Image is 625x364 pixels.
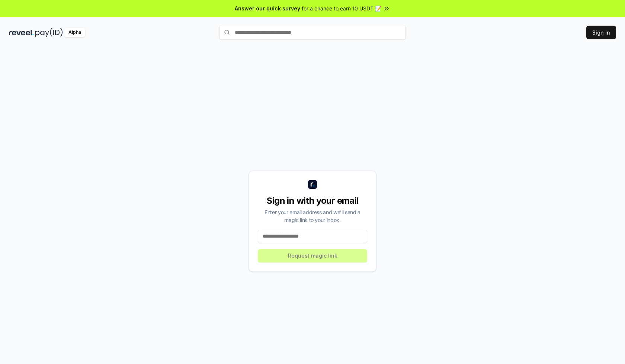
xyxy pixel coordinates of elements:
[586,26,616,39] button: Sign In
[235,4,300,12] span: Answer our quick survey
[302,4,381,12] span: for a chance to earn 10 USDT 📝
[308,180,317,189] img: logo_small
[258,208,367,224] div: Enter your email address and we’ll send a magic link to your inbox.
[9,28,34,37] img: reveel_dark
[64,28,85,37] div: Alpha
[35,28,63,37] img: pay_id
[258,195,367,207] div: Sign in with your email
